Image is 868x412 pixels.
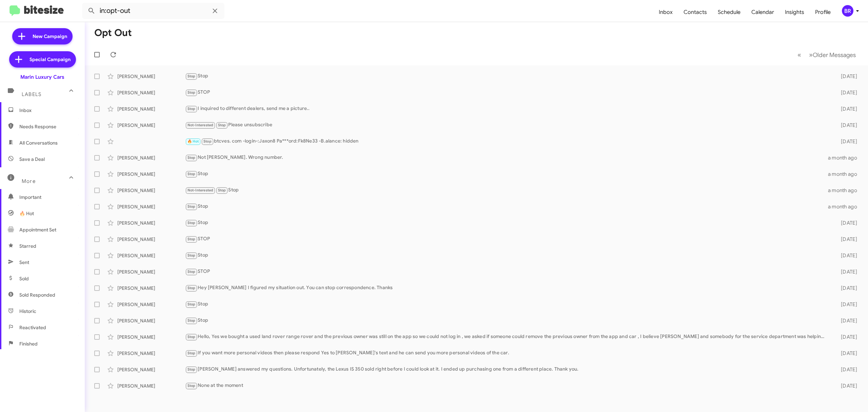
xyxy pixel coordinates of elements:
[828,285,863,292] div: [DATE]
[185,203,828,210] div: Stop
[185,317,828,324] div: Stop
[117,317,185,324] div: [PERSON_NAME]
[185,105,828,113] div: I inquired to different dealers, send me a picture..
[185,284,828,292] div: Hey [PERSON_NAME] I figured my situation out. You can stop correspondence. Thanks
[218,188,226,192] span: Stop
[29,56,71,63] span: Special Campaign
[188,269,196,274] span: Stop
[203,139,212,144] span: Stop
[678,2,712,22] a: Contacts
[185,349,828,357] div: If you want more personal videos then please respond Yes to [PERSON_NAME]'s text and he can send ...
[82,3,224,19] input: Search
[793,48,805,62] button: Previous
[828,334,863,340] div: [DATE]
[188,155,196,160] span: Stop
[9,51,76,68] a: Special Campaign
[828,187,863,194] div: a month ago
[22,178,36,184] span: More
[19,243,36,249] span: Starred
[19,275,29,282] span: Sold
[828,350,863,357] div: [DATE]
[805,48,860,62] button: Next
[19,210,34,217] span: 🔥 Hot
[653,2,678,22] a: Inbox
[828,252,863,259] div: [DATE]
[117,252,185,259] div: [PERSON_NAME]
[117,285,185,292] div: [PERSON_NAME]
[117,236,185,243] div: [PERSON_NAME]
[185,268,828,276] div: STOP
[188,107,196,111] span: Stop
[19,156,45,163] span: Save a Deal
[809,51,813,59] span: »
[188,188,214,192] span: Not-Interested
[188,123,214,127] span: Not-Interested
[117,334,185,340] div: [PERSON_NAME]
[20,74,64,80] div: Marin Luxury Cars
[780,2,810,22] a: Insights
[117,220,185,226] div: [PERSON_NAME]
[828,203,863,210] div: a month ago
[185,89,828,96] div: STOP
[794,48,860,62] nav: Page navigation example
[117,171,185,177] div: [PERSON_NAME]
[19,259,29,266] span: Sent
[188,286,196,290] span: Stop
[185,170,828,178] div: Stop
[19,308,36,315] span: Historic
[188,383,196,388] span: Stop
[828,122,863,129] div: [DATE]
[188,237,196,241] span: Stop
[185,300,828,308] div: Stop
[185,333,828,341] div: Hello, Yes we bought a used land rover range rover and the previous owner was still on the app so...
[19,194,77,201] span: Important
[117,73,185,80] div: [PERSON_NAME]
[185,72,828,80] div: Stop
[712,2,746,22] a: Schedule
[828,154,863,161] div: a month ago
[188,204,196,209] span: Stop
[19,139,58,146] span: All Conversations
[842,5,853,17] div: BR
[117,301,185,308] div: [PERSON_NAME]
[19,292,55,298] span: Sold Responded
[188,221,196,225] span: Stop
[117,366,185,373] div: [PERSON_NAME]
[185,154,828,162] div: Not [PERSON_NAME]. Wrong number.
[185,251,828,259] div: Stop
[117,187,185,194] div: [PERSON_NAME]
[188,172,196,176] span: Stop
[836,5,861,17] button: BR
[117,106,185,112] div: [PERSON_NAME]
[828,220,863,226] div: [DATE]
[828,366,863,373] div: [DATE]
[33,33,67,40] span: New Campaign
[185,137,828,145] div: btcves. com -login-:Jaxon8 Pa***ord:Fk8Ne33 -B.alance: hidden
[828,89,863,96] div: [DATE]
[813,51,856,59] span: Older Messages
[185,186,828,194] div: Stop
[185,219,828,227] div: Stop
[117,268,185,275] div: [PERSON_NAME]
[19,123,77,130] span: Needs Response
[117,154,185,161] div: [PERSON_NAME]
[188,253,196,258] span: Stop
[22,91,41,97] span: Labels
[188,335,196,339] span: Stop
[188,302,196,306] span: Stop
[117,122,185,129] div: [PERSON_NAME]
[94,27,132,38] h1: Opt Out
[185,235,828,243] div: STOP
[185,366,828,373] div: [PERSON_NAME] answered my questions. Unfortunately, the Lexus IS 350 sold right before I could lo...
[828,236,863,243] div: [DATE]
[188,74,196,78] span: Stop
[828,138,863,145] div: [DATE]
[19,107,77,114] span: Inbox
[188,351,196,355] span: Stop
[828,106,863,112] div: [DATE]
[117,350,185,357] div: [PERSON_NAME]
[810,2,836,22] a: Profile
